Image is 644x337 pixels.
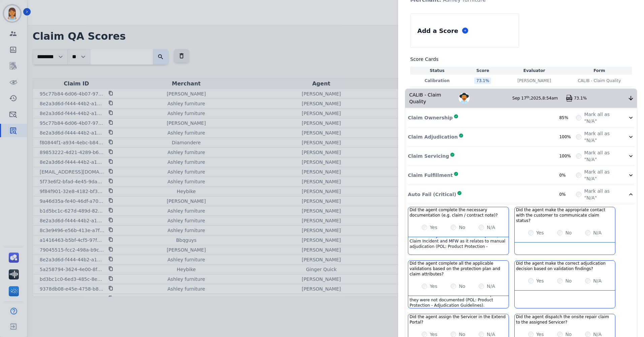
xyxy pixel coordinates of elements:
label: Mark all as "N/A" [584,111,619,124]
label: N/A [593,229,602,236]
div: 73.1 % [474,77,491,84]
p: [PERSON_NAME] [517,78,551,83]
p: Claim Fulfillment [408,172,453,179]
div: 100% [559,134,576,140]
label: Mark all as "N/A" [584,188,619,201]
th: Form [567,67,632,75]
label: N/A [487,224,495,231]
div: 100% [559,153,576,159]
span: 8:54am [542,96,558,101]
label: N/A [593,277,602,284]
label: No [565,277,572,284]
div: 0% [559,192,576,197]
p: Auto Fail (Critical) [408,191,456,198]
label: Mark all as "N/A" [584,149,619,163]
h3: Did the agent make the correct adjudication decision based on validation findings? [516,261,614,271]
div: CALIB - Claim Quality [405,89,459,108]
div: Sep 17 , 2025 , [512,96,566,101]
div: 73.1% [574,96,627,101]
div: I can't assume that T&C Exceptions, Claim Incident and MFW validations were complete as they were... [408,296,509,308]
h3: Did the agent assign the Servicer in the Extend Portal? [410,314,507,325]
label: Yes [430,283,438,290]
label: Yes [536,229,544,236]
img: Avatar [459,93,470,104]
span: CALIB - Claim Quality [578,78,621,83]
h3: Did the agent complete the necessary documentation (e.g. claim / contract note)? [410,207,507,218]
div: 0% [559,173,576,178]
h3: Did the agent make the appropriate contact with the customer to communicate claim status? [516,207,614,223]
div: 85% [559,115,576,120]
th: Evaluator [502,67,567,75]
img: qa-pdf.svg [566,95,573,102]
p: Claim Adjudication [408,134,458,140]
th: Score [464,67,502,75]
sup: th [526,96,529,99]
label: Yes [430,224,438,231]
th: Status [410,67,464,75]
p: Claim Ownership [408,114,453,121]
p: Calibration [412,78,462,83]
div: BL and KS should be used as examples for how to document in a Claim Note. With that said, I didn'... [408,237,509,249]
h3: Did the agent dispatch the onsite repair claim to the assigned Servicer? [516,314,614,325]
label: No [459,224,465,231]
label: No [459,283,465,290]
h3: Score Cards [410,56,632,63]
p: Claim Servicing [408,153,449,159]
div: Add a Score [416,25,459,37]
label: Yes [536,277,544,284]
label: Mark all as "N/A" [584,130,619,144]
label: No [565,229,572,236]
h3: Did the agent complete all the applicable validations based on the protection plan and claim attr... [410,261,507,277]
label: N/A [487,283,495,290]
label: Mark all as "N/A" [584,168,619,182]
